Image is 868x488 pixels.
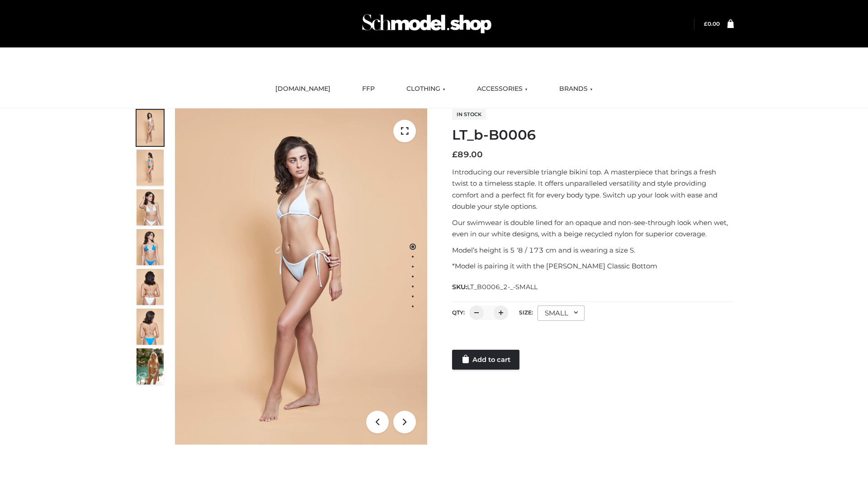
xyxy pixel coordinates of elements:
[400,79,452,99] a: CLOTHING
[452,350,519,370] a: Add to cart
[519,309,533,316] label: Size:
[452,150,483,160] bdi: 89.00
[137,348,164,385] img: Arieltop_CloudNine_AzureSky2.jpg
[269,79,337,99] a: [DOMAIN_NAME]
[470,79,534,99] a: ACCESSORIES
[137,309,164,345] img: ArielClassicBikiniTop_CloudNine_AzureSky_OW114ECO_8-scaled.jpg
[452,127,734,143] h1: LT_b-B0006
[452,109,486,120] span: In stock
[452,260,734,272] p: *Model is pairing it with the [PERSON_NAME] Classic Bottom
[467,283,538,291] span: LT_B0006_2-_-SMALL
[355,79,382,99] a: FFP
[452,282,538,292] span: SKU:
[538,305,585,321] div: SMALL
[452,166,734,212] p: Introducing our reversible triangle bikini top. A masterpiece that brings a fresh twist to a time...
[452,150,458,160] span: £
[452,217,734,240] p: Our swimwear is double lined for an opaque and non-see-through look when wet, even in our white d...
[137,269,164,305] img: ArielClassicBikiniTop_CloudNine_AzureSky_OW114ECO_7-scaled.jpg
[452,309,465,316] label: QTY:
[359,6,495,42] img: Schmodel Admin 964
[552,79,599,99] a: BRANDS
[704,20,708,27] span: £
[137,150,164,186] img: ArielClassicBikiniTop_CloudNine_AzureSky_OW114ECO_2-scaled.jpg
[704,20,720,27] a: £0.00
[452,244,734,256] p: Model’s height is 5 ‘8 / 173 cm and is wearing a size S.
[137,110,164,146] img: ArielClassicBikiniTop_CloudNine_AzureSky_OW114ECO_1-scaled.jpg
[704,20,720,27] bdi: 0.00
[175,108,427,445] img: ArielClassicBikiniTop_CloudNine_AzureSky_OW114ECO_1
[137,189,164,225] img: ArielClassicBikiniTop_CloudNine_AzureSky_OW114ECO_3-scaled.jpg
[137,229,164,265] img: ArielClassicBikiniTop_CloudNine_AzureSky_OW114ECO_4-scaled.jpg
